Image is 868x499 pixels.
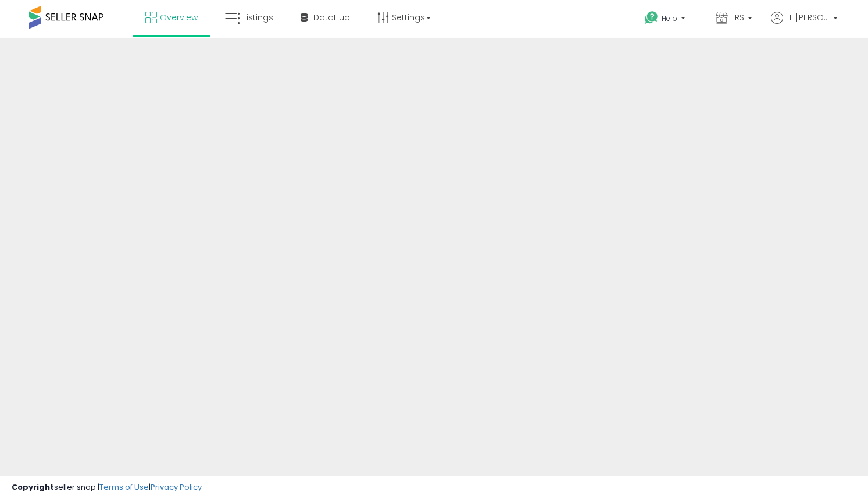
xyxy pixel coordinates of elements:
[644,10,659,25] i: Get Help
[12,482,202,493] div: seller snap | |
[99,482,149,493] a: Terms of Use
[243,12,273,23] span: Listings
[662,13,677,23] span: Help
[635,2,697,38] a: Help
[160,12,198,23] span: Overview
[151,482,202,493] a: Privacy Policy
[771,12,838,38] a: Hi [PERSON_NAME]
[313,12,350,23] span: DataHub
[786,12,830,23] span: Hi [PERSON_NAME]
[12,482,54,493] strong: Copyright
[731,12,744,23] span: TRS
